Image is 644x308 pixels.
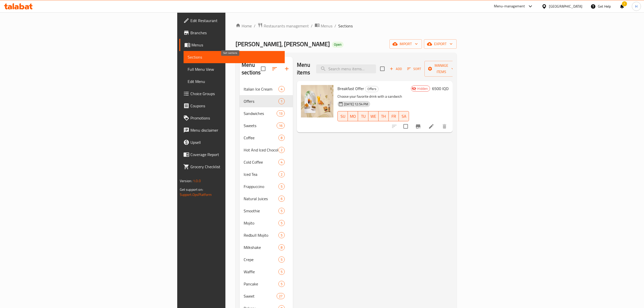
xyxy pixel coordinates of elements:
[332,42,344,47] span: Open
[278,135,285,141] div: items
[311,23,313,29] li: /
[297,61,310,76] h2: Menu items
[258,63,269,74] span: Select all sections
[315,23,332,29] a: Menus
[240,119,293,132] div: Sweets16
[244,110,277,116] span: Sandwiches
[350,113,356,120] span: MO
[278,86,285,92] div: items
[404,65,424,73] span: Sort items
[179,88,285,100] a: Choice Groups
[244,123,277,129] span: Sweets
[415,86,430,91] span: Hidden
[184,75,285,88] a: Edit Menu
[240,168,293,180] div: Iced Tea2
[240,241,293,253] div: Milkshake8
[379,111,389,121] button: TH
[244,293,277,299] span: Sweet
[334,23,336,29] li: /
[184,51,285,63] a: Sections
[278,244,285,250] div: items
[279,269,284,274] span: 5
[190,30,281,36] span: Branches
[190,103,281,109] span: Coupons
[389,66,403,72] span: Add
[240,266,293,278] div: Waffle5
[277,123,284,128] span: 16
[278,281,285,287] div: items
[278,171,285,177] div: items
[179,161,285,173] a: Grocery Checklist
[244,220,278,226] span: Mojito
[244,98,278,104] div: Offers
[240,107,293,119] div: Sandwiches13
[179,14,285,27] a: Edit Restaurant
[281,63,293,75] button: Add section
[332,42,344,48] div: Open
[368,111,379,121] button: WE
[244,86,278,92] span: Italian Ice Cream
[244,171,278,177] span: Iced Tea
[244,135,278,141] span: Coffee
[424,61,458,77] button: Manage items
[244,281,278,287] span: Pancake
[278,232,285,238] div: items
[279,233,284,238] span: 5
[401,113,407,120] span: SA
[244,159,278,165] span: Cold Coffee
[388,65,404,73] button: Add
[389,39,422,49] button: import
[278,196,285,202] div: items
[278,183,285,190] div: items
[240,290,293,302] div: Sweet27
[179,100,285,112] a: Coupons
[190,18,281,24] span: Edit Restaurant
[337,93,409,100] p: Choose your favorite drink with a sandwich
[240,83,293,95] div: Italian Ice Cream4
[278,98,285,104] div: items
[244,244,278,250] span: Milkshake
[438,120,451,132] button: delete
[188,54,281,60] span: Sections
[244,183,278,190] span: Frappuccino
[381,113,387,120] span: TH
[188,78,281,84] span: Edit Menu
[279,172,284,177] span: 2
[388,65,404,73] span: Add item
[244,196,278,202] span: Natural Juices
[360,113,366,120] span: TU
[428,123,434,129] a: Edit menu item
[240,278,293,290] div: Pancake5
[180,191,212,198] a: Support.OpsPlatform
[191,42,281,48] span: Menus
[316,64,376,73] input: search
[240,253,293,266] div: Crepe5
[244,147,278,153] span: Hot And Iced Chocolate
[244,232,278,238] div: Redbull Mojito
[400,121,411,132] span: Select to update
[278,208,285,214] div: items
[240,205,293,217] div: Smoothie5
[240,144,293,156] div: Hot And Iced Chocolate2
[236,23,457,29] nav: breadcrumb
[240,229,293,241] div: Redbull Mojito5
[279,209,284,213] span: 5
[428,62,454,75] span: Manage items
[278,220,285,226] div: items
[184,63,285,75] a: Full Menu View
[278,256,285,263] div: items
[342,102,370,107] span: [DATE] 12:54 PM
[399,111,409,121] button: SA
[244,269,278,275] span: Waffle
[424,39,457,49] button: export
